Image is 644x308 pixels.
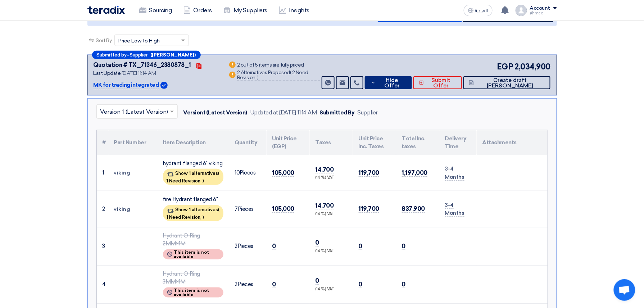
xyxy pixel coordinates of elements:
[96,37,112,44] span: Sort By
[402,281,406,288] span: 0
[97,227,108,265] td: 3
[97,53,127,57] span: Submitted by
[316,175,347,181] div: (14 %) VAT
[229,227,267,265] td: Pieces
[163,169,223,185] div: Show 1 alternatives
[464,5,493,16] button: العربية
[316,277,319,285] span: 0
[108,155,157,191] td: viking
[97,191,108,227] td: 2
[163,205,223,221] div: Show 1 alternatives
[174,288,219,297] span: This item is not available
[183,109,248,117] div: Version 1 (Latest Version)
[163,270,223,286] div: Hydrant O Ring 3MM×1M
[530,11,557,15] div: ِAhmed
[250,109,317,117] div: Updated at [DATE] 11:14 AM
[163,195,223,204] div: fire Hydrant flanged 6"
[316,211,347,217] div: (14 %) VAT
[413,76,462,89] button: Submit Offer
[218,171,220,176] span: (
[272,169,295,177] span: 105,000
[167,214,202,220] span: 1 Need Revision,
[365,76,412,89] button: Hide Offer
[445,202,464,217] span: 3-4 Months
[445,166,464,181] span: 3-4 Months
[203,214,204,220] span: )
[426,78,456,89] span: Submit Offer
[273,3,315,18] a: Insights
[497,61,513,73] span: EGP
[94,70,121,76] span: Last Update
[359,205,380,213] span: 119,700
[237,63,304,68] div: 2 out of 5 items are fully priced
[516,5,527,16] img: profile_test.png
[237,69,308,81] span: 2 Need Revision,
[267,130,310,155] th: Unit Price (EGP)
[133,3,178,18] a: Sourcing
[290,69,291,76] span: (
[218,207,220,212] span: (
[130,53,148,57] span: Supplier
[463,76,551,89] button: Create draft [PERSON_NAME]
[359,281,363,288] span: 0
[218,3,273,18] a: My Suppliers
[163,159,223,168] div: hydrant flanged 6" viking
[160,82,168,89] img: Verified Account
[92,51,201,59] div: –
[272,243,276,250] span: 0
[163,232,223,248] div: Hydrant O Ring 2MM×1M
[402,169,428,177] span: 1,197,000
[203,178,204,184] span: )
[118,37,160,45] span: Price Low to High
[174,250,219,259] span: This item is not available
[97,155,108,191] td: 1
[477,130,548,155] th: Attachments
[402,243,406,250] span: 0
[229,265,267,303] td: Pieces
[378,78,406,89] span: Hide Offer
[229,155,267,191] td: Pieces
[359,243,363,250] span: 0
[316,239,319,246] span: 0
[320,109,355,117] div: Submitted By
[358,109,378,117] div: Supplier
[229,191,267,227] td: Pieces
[229,130,267,155] th: Quantity
[402,205,425,213] span: 837,900
[316,248,347,254] div: (14 %) VAT
[353,130,396,155] th: Unit Price Inc. Taxes
[316,286,347,293] div: (14 %) VAT
[235,281,238,287] span: 2
[316,166,334,173] span: 14,700
[97,265,108,303] td: 4
[359,169,380,177] span: 119,700
[515,61,551,73] span: 2,034,900
[122,70,156,76] span: [DATE] 11:14 AM
[257,74,259,81] span: )
[108,130,157,155] th: Part Number
[530,5,550,12] div: Account
[475,8,488,13] span: العربية
[439,130,477,155] th: Delivery Time
[151,53,196,57] b: ([PERSON_NAME])
[237,70,320,81] div: 2 Alternatives Proposed
[157,130,229,155] th: Item Description
[476,78,545,89] span: Create draft [PERSON_NAME]
[97,130,108,155] th: #
[396,130,439,155] th: Total Inc. taxes
[614,279,635,301] div: Open chat
[310,130,353,155] th: Taxes
[235,243,238,249] span: 2
[108,191,157,227] td: viking
[316,202,334,209] span: 14,700
[94,61,191,69] div: Quotation # TX_71346_2380878_1
[272,205,295,213] span: 105,000
[167,178,202,184] span: 1 Need Revision,
[235,206,238,212] span: 7
[87,6,125,14] img: Teradix logo
[235,169,240,176] span: 10
[94,81,159,90] p: MK for trading integrated
[178,3,218,18] a: Orders
[272,281,276,288] span: 0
